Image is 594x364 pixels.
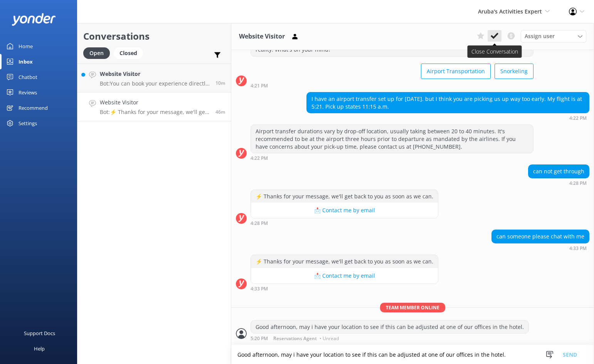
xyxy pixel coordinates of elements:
h2: Conversations [83,29,225,44]
strong: 4:21 PM [251,84,268,88]
div: Chatbot [19,69,37,85]
strong: 4:28 PM [569,181,587,186]
div: can not get through [528,165,589,178]
h3: Website Visitor [239,32,285,42]
button: Airport Transportation [421,64,491,79]
strong: 4:22 PM [569,116,587,121]
h4: Website Visitor [100,70,210,78]
strong: 4:33 PM [251,287,268,291]
div: Settings [19,116,37,131]
div: ⚡ Thanks for your message, we'll get back to you as soon as we can. [251,190,438,203]
div: Assign User [521,30,586,42]
div: ⚡ Thanks for your message, we'll get back to you as soon as we can. [251,255,438,268]
div: Oct 08 2025 04:22pm (UTC -04:00) America/Caracas [251,155,533,161]
div: Open [83,47,110,59]
div: Recommend [19,100,48,116]
div: Oct 08 2025 04:33pm (UTC -04:00) America/Caracas [491,245,589,251]
div: Airport transfer durations vary by drop-off location, usually taking between 20 to 40 minutes. It... [251,125,533,153]
div: Oct 08 2025 05:20pm (UTC -04:00) America/Caracas [251,335,529,341]
div: Good afternoon, may i have your location to see if this can be adjusted at one of our offices in ... [251,320,528,334]
div: Reviews [19,85,37,100]
strong: 4:22 PM [251,156,268,161]
span: Oct 08 2025 05:09pm (UTC -04:00) America/Caracas [215,80,225,86]
strong: 4:28 PM [251,221,268,226]
strong: 5:20 PM [251,336,268,341]
div: Oct 08 2025 04:28pm (UTC -04:00) America/Caracas [528,180,589,186]
p: Bot: ⚡ Thanks for your message, we'll get back to you as soon as we can. [100,109,210,116]
div: Home [19,39,33,54]
div: Support Docs [24,325,55,341]
span: Team member online [380,303,445,312]
div: can someone please chat with me [492,230,589,243]
h4: Website Visitor [100,98,210,107]
p: Bot: You can book your experience directly through our website, by calling us at [PHONE_NUMBER], ... [100,80,210,87]
div: Oct 08 2025 04:21pm (UTC -04:00) America/Caracas [251,83,533,88]
div: I have an airport transfer set up for [DATE]. but I think you are picking us up way too early. My... [307,92,589,113]
strong: 4:33 PM [569,246,587,251]
button: 📩 Contact me by email [251,268,438,283]
a: Website VisitorBot:⚡ Thanks for your message, we'll get back to you as soon as we can.46m [77,92,231,121]
div: Inbox [19,54,33,69]
button: 📩 Contact me by email [251,203,438,218]
span: Reservations Agent [273,336,317,341]
div: Oct 08 2025 04:33pm (UTC -04:00) America/Caracas [251,286,438,291]
img: yonder-white-logo.png [12,13,56,26]
a: Website VisitorBot:You can book your experience directly through our website, by calling us at [P... [77,64,231,92]
div: Oct 08 2025 04:22pm (UTC -04:00) America/Caracas [306,115,589,121]
div: Oct 08 2025 04:28pm (UTC -04:00) America/Caracas [251,220,438,226]
span: Aruba's Activities Expert [478,8,542,15]
button: Snorkeling [495,64,533,79]
span: • Unread [320,336,339,341]
div: Closed [114,47,143,59]
span: Oct 08 2025 04:33pm (UTC -04:00) America/Caracas [215,109,225,115]
a: Closed [114,49,147,57]
a: Open [83,49,114,57]
span: Assign user [525,32,555,40]
div: Help [34,341,45,356]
